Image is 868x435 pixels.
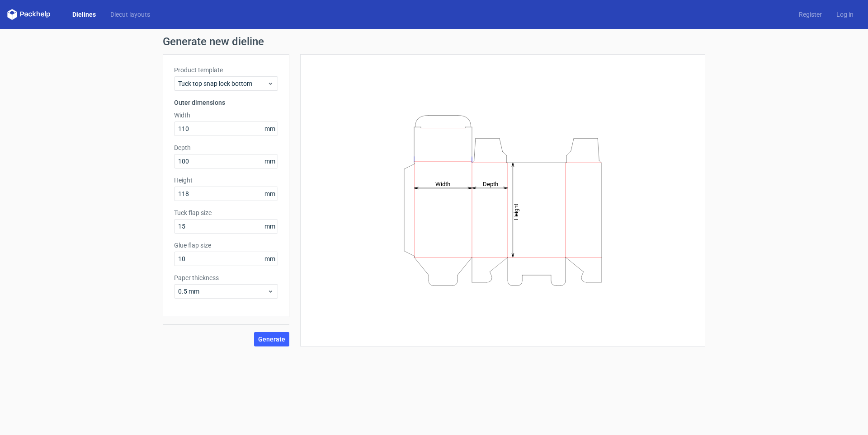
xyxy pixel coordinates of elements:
[174,208,278,217] label: Tuck flap size
[262,122,278,136] span: mm
[174,98,278,107] h3: Outer dimensions
[178,287,267,296] span: 0.5 mm
[262,187,278,201] span: mm
[174,143,278,152] label: Depth
[174,241,278,250] label: Glue flap size
[262,252,278,266] span: mm
[178,79,267,88] span: Tuck top snap lock bottom
[792,10,829,19] a: Register
[174,111,278,120] label: Width
[262,154,278,168] span: mm
[174,65,278,75] label: Product template
[435,180,450,187] tspan: Width
[513,203,519,220] tspan: Height
[829,10,861,19] a: Log in
[103,10,157,19] a: Diecut layouts
[258,336,285,342] span: Generate
[163,36,705,47] h1: Generate new dieline
[483,180,498,187] tspan: Depth
[174,176,278,185] label: Height
[254,332,289,346] button: Generate
[174,273,278,282] label: Paper thickness
[262,220,278,233] span: mm
[65,10,103,19] a: Dielines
